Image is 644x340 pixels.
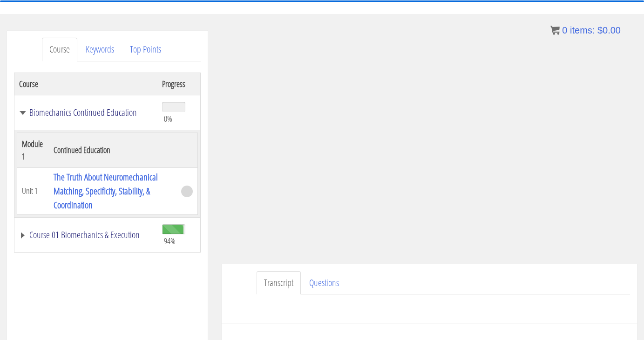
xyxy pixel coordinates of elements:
[597,25,621,35] bdi: 0.00
[302,271,346,295] a: Questions
[597,25,603,35] span: $
[19,108,153,117] a: Biomechanics Continued Education
[78,38,122,61] a: Keywords
[550,26,560,35] img: icon11.png
[14,73,157,95] th: Course
[164,113,172,124] span: 0%
[122,38,169,61] a: Top Points
[49,133,176,167] th: Continued Education
[19,230,153,240] a: Course 01 Biomechanics & Execution
[42,38,77,61] a: Course
[164,236,176,246] span: 94%
[550,25,621,35] a: 0 items: $0.00
[257,271,301,295] a: Transcript
[17,133,49,167] th: Module 1
[570,25,595,35] span: items:
[54,171,158,211] a: The Truth About Neuromechanical Matching, Specificity, Stability, & Coordination
[562,25,567,35] span: 0
[157,73,201,95] th: Progress
[17,167,49,214] td: Unit 1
